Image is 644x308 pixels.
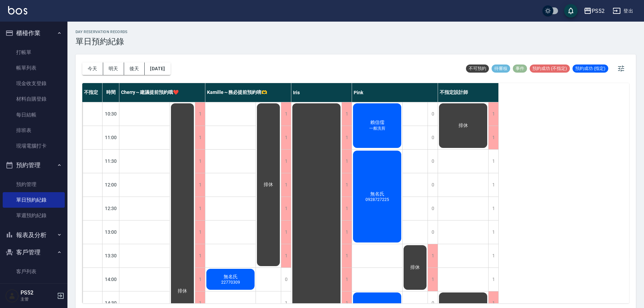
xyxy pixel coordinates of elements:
[369,191,386,197] span: 無名氏
[3,45,65,60] a: 打帳單
[195,102,205,126] div: 1
[488,126,498,149] div: 1
[103,102,119,126] div: 10:30
[103,244,119,267] div: 13:30
[342,102,352,126] div: 1
[428,126,438,149] div: 0
[195,197,205,220] div: 1
[21,289,55,296] h5: PS52
[82,62,103,75] button: 今天
[3,226,65,244] button: 報表及分析
[195,221,205,244] div: 1
[438,83,499,102] div: 不指定設計師
[3,156,65,174] button: 預約管理
[428,102,438,126] div: 0
[3,177,65,192] a: 預約管理
[281,126,291,149] div: 1
[409,264,421,271] span: 排休
[3,60,65,76] a: 帳單列表
[195,244,205,267] div: 1
[103,126,119,149] div: 11:00
[488,173,498,197] div: 1
[342,221,352,244] div: 1
[195,268,205,291] div: 1
[592,7,605,15] div: PS52
[103,220,119,244] div: 13:00
[342,268,352,291] div: 1
[21,296,55,302] p: 主管
[364,197,390,202] span: 0928727225
[281,102,291,126] div: 1
[3,264,65,279] a: 客戶列表
[281,197,291,220] div: 1
[176,288,188,294] span: 排休
[291,83,352,102] div: Iris
[145,62,170,75] button: [DATE]
[492,66,510,72] span: 待審核
[281,221,291,244] div: 1
[513,66,527,72] span: 事件
[5,289,19,303] img: Person
[610,5,636,17] button: 登出
[3,24,65,42] button: 櫃檯作業
[103,62,124,75] button: 明天
[488,268,498,291] div: 1
[428,197,438,220] div: 0
[3,76,65,91] a: 現金收支登錄
[205,83,291,102] div: Kamille～務必提前預約唷🫶
[457,123,469,129] span: 排休
[3,208,65,223] a: 單週預約紀錄
[428,221,438,244] div: 0
[3,243,65,261] button: 客戶管理
[573,66,608,72] span: 預約成功 (指定)
[8,6,27,15] img: Logo
[195,150,205,173] div: 1
[488,244,498,267] div: 1
[103,149,119,173] div: 11:30
[195,126,205,149] div: 1
[488,102,498,126] div: 1
[119,83,205,102] div: Cherry～建議提前預約哦❤️
[281,150,291,173] div: 1
[342,197,352,220] div: 1
[342,244,352,267] div: 1
[530,66,570,72] span: 預約成功 (不指定)
[262,182,274,188] span: 排休
[124,62,145,75] button: 後天
[581,4,607,18] button: PS52
[103,267,119,291] div: 14:00
[342,173,352,197] div: 1
[220,280,241,285] span: 22770309
[428,268,438,291] div: 1
[82,83,103,102] div: 不指定
[3,123,65,138] a: 排班表
[103,173,119,197] div: 12:00
[3,192,65,208] a: 單日預約紀錄
[3,282,65,300] button: 行銷工具
[488,150,498,173] div: 1
[428,244,438,267] div: 1
[3,107,65,123] a: 每日結帳
[103,197,119,220] div: 12:30
[281,268,291,291] div: 0
[488,197,498,220] div: 1
[564,4,578,18] button: save
[3,91,65,107] a: 材料自購登錄
[488,221,498,244] div: 1
[428,150,438,173] div: 0
[195,173,205,197] div: 1
[342,126,352,149] div: 1
[103,83,119,102] div: 時間
[342,150,352,173] div: 1
[281,173,291,197] div: 1
[76,30,128,34] h2: day Reservation records
[281,244,291,267] div: 1
[222,274,239,280] span: 無名氏
[3,138,65,154] a: 現場電腦打卡
[368,126,387,131] span: 一般洗剪
[76,37,128,46] h3: 單日預約紀錄
[369,120,386,126] span: 賴信儒
[466,66,489,72] span: 不可預約
[428,173,438,197] div: 0
[352,83,438,102] div: Pink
